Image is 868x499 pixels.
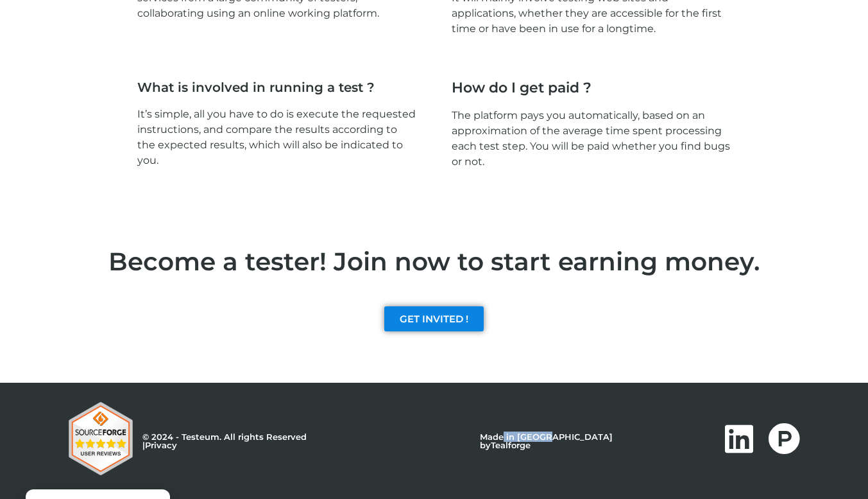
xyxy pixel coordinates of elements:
[491,440,531,450] a: Tealforge
[69,402,133,476] img: Testeum Reviews
[142,433,334,450] p: © 2024 - Testeum. All rights Reserved |
[137,107,417,168] p: It’s simple, all you have to do is execute the requested instructions, and compare the results ac...
[137,81,417,94] h3: What is involved in running a test ?
[69,249,800,274] h2: Become a tester! Join now to start earning money.
[384,306,484,331] a: GET INVITED !
[145,440,177,450] a: Privacy
[452,108,731,170] p: The platform pays you automatically, based on an approximation of the average time spent processi...
[400,314,468,324] span: GET INVITED !
[480,433,654,450] p: Made in [GEOGRAPHIC_DATA] by
[452,81,591,95] h2: How do I get paid ?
